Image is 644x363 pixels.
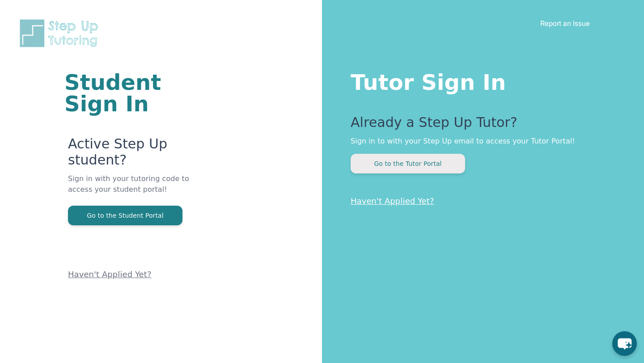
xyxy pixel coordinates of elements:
button: chat-button [612,331,637,356]
a: Haven't Applied Yet? [68,270,152,279]
button: Go to the Student Portal [68,206,182,225]
a: Haven't Applied Yet? [351,196,434,206]
p: Sign in to with your Step Up email to access your Tutor Portal! [351,136,608,147]
p: Sign in with your tutoring code to access your student portal! [68,173,215,206]
h1: Student Sign In [64,72,215,114]
a: Report an Issue [540,19,590,28]
a: Go to the Student Portal [68,211,182,219]
button: Go to the Tutor Portal [351,154,465,173]
p: Already a Step Up Tutor? [351,114,608,136]
p: Active Step Up student? [68,136,215,173]
a: Go to the Tutor Portal [351,159,465,168]
h1: Tutor Sign In [351,68,608,93]
img: Step Up Tutoring horizontal logo [18,18,104,49]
